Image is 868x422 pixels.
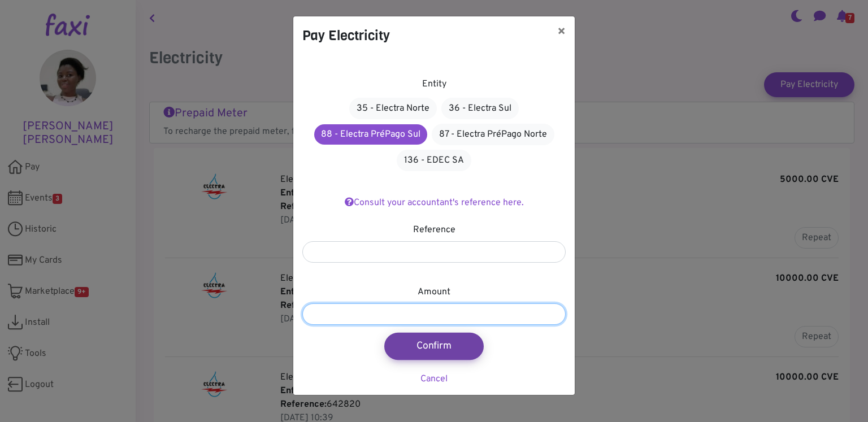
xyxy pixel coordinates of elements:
label: Entity [422,77,446,91]
button: × [548,16,575,48]
label: Reference [413,223,455,237]
a: 36 - Electra Sul [441,98,519,119]
a: 87 - Electra PréPago Norte [432,124,554,145]
h4: Pay Electricity [302,25,390,46]
label: Amount [418,285,450,299]
a: Consult your accountant's reference here. [345,197,524,208]
a: 35 - Electra Norte [349,98,437,119]
button: Confirm [384,333,484,360]
a: 136 - EDEC SA [397,150,471,171]
a: 88 - Electra PréPago Sul [314,124,427,145]
a: Cancel [420,373,448,385]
